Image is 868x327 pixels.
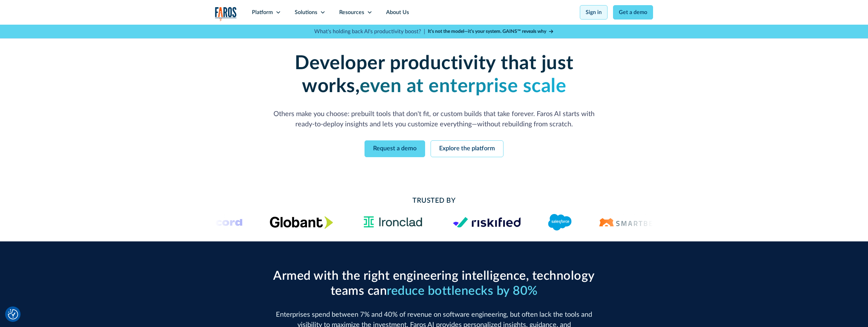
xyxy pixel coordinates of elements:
[339,8,364,16] div: Resources
[270,216,333,229] img: Globant's logo
[365,140,425,157] a: Request a demo
[295,54,574,96] strong: Developer productivity that just works,
[387,285,538,297] span: reduce bottlenecks by 80%
[8,309,18,319] button: Cookie Settings
[360,77,566,96] strong: even at enterprise scale
[613,5,653,20] a: Get a demo
[270,269,598,298] h2: Armed with the right engineering intelligence, technology teams can
[453,217,521,228] img: Logo of the risk management platform Riskified.
[215,7,237,21] a: home
[428,29,546,34] strong: It’s not the model—it’s your system. GAINS™ reveals why
[428,28,554,35] a: It’s not the model—it’s your system. GAINS™ reveals why
[215,7,237,21] img: Logo of the analytics and reporting company Faros.
[580,5,608,20] a: Sign in
[360,214,425,230] img: Ironclad Logo
[295,8,317,16] div: Solutions
[270,109,598,129] p: Others make you choose: prebuilt tools that don't fit, or custom builds that take forever. Faros ...
[252,8,273,16] div: Platform
[431,140,503,157] a: Explore the platform
[314,27,425,36] p: What's holding back AI's productivity boost? |
[548,214,572,230] img: Logo of the CRM platform Salesforce.
[8,309,18,319] img: Revisit consent button
[270,196,598,206] h2: Trusted By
